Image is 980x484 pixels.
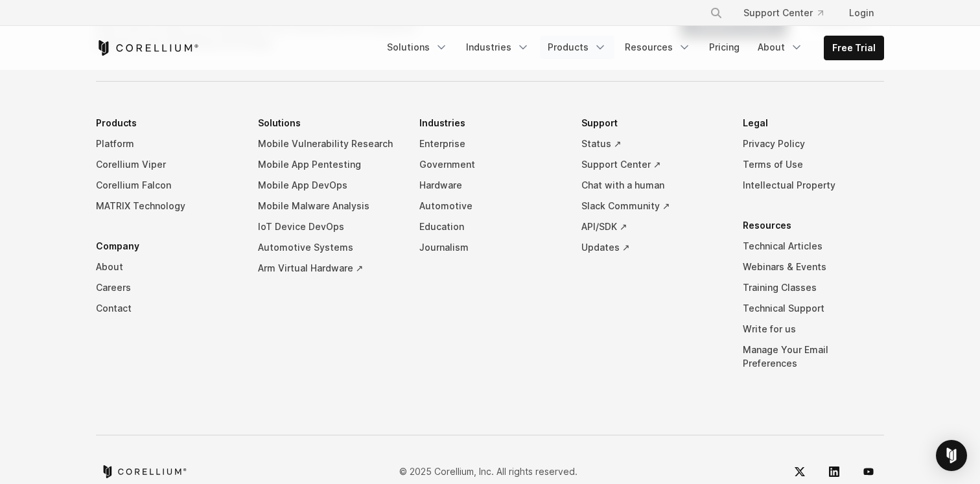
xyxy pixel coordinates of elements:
a: Arm Virtual Hardware ↗ [258,258,399,279]
div: Navigation Menu [96,113,884,393]
a: Journalism [419,237,561,258]
a: MATRIX Technology [96,196,237,216]
a: Chat with a human [581,175,723,196]
a: Free Trial [824,36,883,60]
a: IoT Device DevOps [258,216,399,237]
a: Write for us [743,319,884,340]
a: Intellectual Property [743,175,884,196]
a: Training Classes [743,277,884,298]
a: Technical Articles [743,236,884,257]
a: Products [540,36,614,59]
a: Contact [96,298,237,319]
a: Education [419,216,561,237]
a: About [750,36,811,59]
a: Corellium Viper [96,154,237,175]
a: Terms of Use [743,154,884,175]
a: Resources [617,36,699,59]
p: © 2025 Corellium, Inc. All rights reserved. [399,465,577,478]
a: Slack Community ↗ [581,196,723,216]
a: Hardware [419,175,561,196]
a: API/SDK ↗ [581,216,723,237]
a: Solutions [379,36,456,59]
a: About [96,257,237,277]
a: Pricing [701,36,747,59]
a: Careers [96,277,237,298]
a: Industries [458,36,537,59]
a: Mobile App DevOps [258,175,399,196]
a: Privacy Policy [743,133,884,154]
a: Platform [96,133,237,154]
a: Automotive Systems [258,237,399,258]
a: Enterprise [419,133,561,154]
a: Corellium home [101,465,187,478]
a: Mobile Vulnerability Research [258,133,399,154]
a: Support Center ↗ [581,154,723,175]
div: Open Intercom Messenger [936,440,967,471]
button: Search [705,1,728,25]
a: Mobile Malware Analysis [258,196,399,216]
a: Mobile App Pentesting [258,154,399,175]
a: Automotive [419,196,561,216]
a: Corellium Home [96,40,199,56]
div: Navigation Menu [379,36,884,60]
a: Support Center [733,1,834,25]
a: Updates ↗ [581,237,723,258]
a: Login [839,1,884,25]
a: Corellium Falcon [96,175,237,196]
a: Government [419,154,561,175]
a: Status ↗ [581,133,723,154]
div: Navigation Menu [694,1,884,25]
a: Technical Support [743,298,884,319]
a: Manage Your Email Preferences [743,340,884,374]
a: Webinars & Events [743,257,884,277]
